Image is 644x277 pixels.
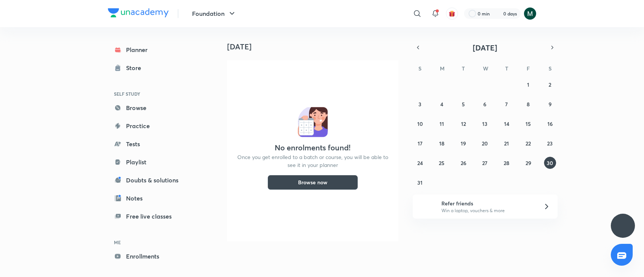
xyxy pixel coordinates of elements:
[483,101,486,108] abbr: August 6, 2025
[449,10,455,17] img: avatar
[440,65,444,72] abbr: Monday
[504,140,509,147] abbr: August 21, 2025
[108,191,195,206] a: Notes
[275,143,350,152] h4: No enrolments found!
[414,157,426,169] button: August 24, 2025
[501,157,513,169] button: August 28, 2025
[267,175,358,190] button: Browse now
[446,8,458,20] button: avatar
[108,209,195,224] a: Free live classes
[482,120,487,127] abbr: August 13, 2025
[473,43,497,53] span: [DATE]
[417,120,423,127] abbr: August 10, 2025
[501,137,513,149] button: August 21, 2025
[418,65,421,72] abbr: Sunday
[522,98,534,110] button: August 8, 2025
[441,199,534,207] h6: Refer friends
[522,78,534,90] button: August 1, 2025
[479,157,491,169] button: August 27, 2025
[544,98,556,110] button: August 9, 2025
[108,42,195,57] a: Planner
[457,157,469,169] button: August 26, 2025
[108,155,195,170] a: Playlist
[423,42,547,53] button: [DATE]
[544,137,556,149] button: August 23, 2025
[108,136,195,152] a: Tests
[547,159,553,167] abbr: August 30, 2025
[504,159,509,167] abbr: August 28, 2025
[108,87,195,100] h6: SELF STUDY
[505,65,508,72] abbr: Thursday
[108,8,169,19] a: Company Logo
[524,7,536,20] img: Milind Shahare
[441,207,534,214] p: Win a laptop, vouchers & more
[108,60,195,75] a: Store
[522,157,534,169] button: August 29, 2025
[549,81,551,88] abbr: August 2, 2025
[439,159,444,167] abbr: August 25, 2025
[436,157,448,169] button: August 25, 2025
[457,137,469,149] button: August 19, 2025
[108,118,195,133] a: Practice
[440,120,444,127] abbr: August 11, 2025
[479,98,491,110] button: August 6, 2025
[436,98,448,110] button: August 4, 2025
[126,63,146,72] div: Store
[501,118,513,130] button: August 14, 2025
[461,140,466,147] abbr: August 19, 2025
[417,179,423,186] abbr: August 31, 2025
[482,159,487,167] abbr: August 27, 2025
[547,140,553,147] abbr: August 23, 2025
[547,120,553,127] abbr: August 16, 2025
[108,236,195,249] h6: ME
[440,101,443,108] abbr: August 4, 2025
[544,118,556,130] button: August 16, 2025
[236,153,389,169] p: Once you get enrolled to a batch or course, you will be able to see it in your planner
[462,65,465,72] abbr: Tuesday
[501,98,513,110] button: August 7, 2025
[505,101,508,108] abbr: August 7, 2025
[436,137,448,149] button: August 18, 2025
[494,10,502,17] img: streak
[298,107,328,137] img: No events
[188,6,241,21] button: Foundation
[108,173,195,188] a: Doubts & solutions
[526,159,531,167] abbr: August 29, 2025
[527,65,530,72] abbr: Friday
[479,118,491,130] button: August 13, 2025
[108,100,195,115] a: Browse
[527,81,529,88] abbr: August 1, 2025
[544,78,556,90] button: August 2, 2025
[544,157,556,169] button: August 30, 2025
[549,101,552,108] abbr: August 9, 2025
[414,98,426,110] button: August 3, 2025
[439,140,444,147] abbr: August 18, 2025
[457,98,469,110] button: August 5, 2025
[483,65,488,72] abbr: Wednesday
[526,140,531,147] abbr: August 22, 2025
[526,120,531,127] abbr: August 15, 2025
[522,137,534,149] button: August 22, 2025
[522,118,534,130] button: August 15, 2025
[504,120,509,127] abbr: August 14, 2025
[482,140,488,147] abbr: August 20, 2025
[227,42,404,51] h4: [DATE]
[436,118,448,130] button: August 11, 2025
[414,118,426,130] button: August 10, 2025
[419,199,434,214] img: referral
[417,159,423,167] abbr: August 24, 2025
[618,221,627,230] img: ttu
[414,137,426,149] button: August 17, 2025
[414,176,426,188] button: August 31, 2025
[418,140,423,147] abbr: August 17, 2025
[549,65,552,72] abbr: Saturday
[461,120,466,127] abbr: August 12, 2025
[108,8,169,17] img: Company Logo
[418,101,421,108] abbr: August 3, 2025
[479,137,491,149] button: August 20, 2025
[462,101,465,108] abbr: August 5, 2025
[461,159,466,167] abbr: August 26, 2025
[527,101,530,108] abbr: August 8, 2025
[108,249,195,264] a: Enrollments
[457,118,469,130] button: August 12, 2025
